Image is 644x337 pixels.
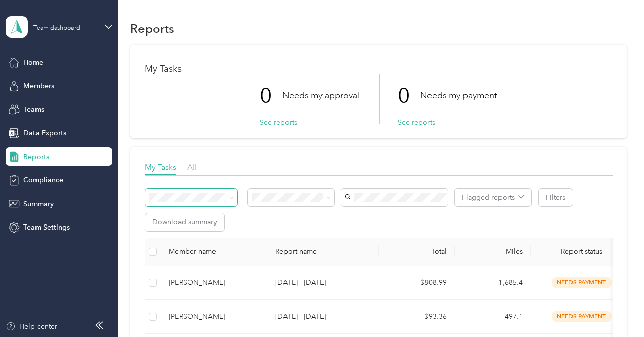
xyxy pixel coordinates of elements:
button: See reports [260,117,297,128]
th: Member name [161,238,267,266]
span: Report status [539,247,624,256]
button: Download summary [145,213,224,231]
h1: Reports [130,23,174,34]
button: Help center [6,321,57,332]
div: Total [387,247,447,256]
p: 0 [398,74,420,117]
th: Report name [267,238,379,266]
span: Home [23,57,43,68]
p: [DATE] - [DATE] [275,277,371,288]
iframe: Everlance-gr Chat Button Frame [587,280,644,337]
p: Needs my approval [282,89,360,102]
span: Compliance [23,175,63,185]
td: $808.99 [379,266,455,300]
span: All [187,162,197,172]
button: Flagged reports [455,189,531,206]
button: Filters [539,189,573,206]
p: Needs my payment [420,89,497,102]
p: 0 [260,74,282,117]
td: 497.1 [455,300,531,334]
h1: My Tasks [145,64,613,74]
button: See reports [398,117,435,128]
td: 1,685.4 [455,266,531,300]
p: [DATE] - [DATE] [275,311,371,322]
span: Teams [23,104,44,115]
span: Summary [23,199,54,209]
div: [PERSON_NAME] [169,311,259,322]
div: [PERSON_NAME] [169,277,259,288]
span: Team Settings [23,222,70,233]
span: Reports [23,152,49,162]
span: needs payment [552,277,612,288]
span: needs payment [552,311,612,322]
div: Member name [169,247,259,256]
div: Team dashboard [33,25,80,31]
span: Members [23,81,54,91]
span: Data Exports [23,128,66,138]
td: $93.36 [379,300,455,334]
span: My Tasks [145,162,176,172]
div: Miles [463,247,523,256]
